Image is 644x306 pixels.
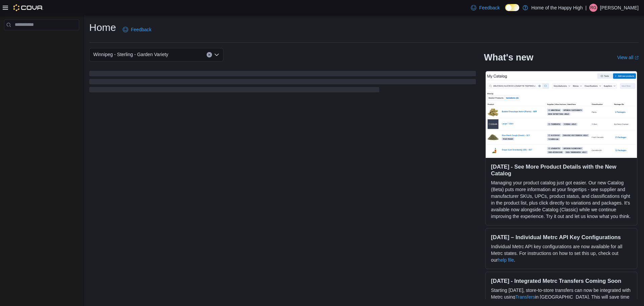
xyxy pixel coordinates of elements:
[585,4,587,12] p: |
[498,257,514,263] a: help file
[600,4,639,12] p: [PERSON_NAME]
[207,52,212,57] button: Clear input
[89,72,476,94] span: Loading
[635,56,639,60] svg: External link
[590,4,596,12] span: RG
[505,4,519,11] input: Dark Mode
[589,4,597,12] div: Ryan Gibbons
[93,50,168,58] span: Winnipeg - Sterling - Garden Variety
[4,32,79,48] nav: Complex example
[214,52,219,57] button: Open list of options
[491,277,632,284] h3: [DATE] - Integrated Metrc Transfers Coming Soon
[89,21,116,34] h1: Home
[491,163,632,177] h3: [DATE] - See More Product Details with the New Catalog
[531,4,583,12] p: Home of the Happy High
[131,26,151,33] span: Feedback
[13,4,43,11] img: Cova
[617,55,639,60] a: View allExternal link
[515,294,535,300] a: Transfers
[491,179,632,220] p: Managing your product catalog just got easier. Our new Catalog (Beta) puts more information at yo...
[491,243,632,263] p: Individual Metrc API key configurations are now available for all Metrc states. For instructions ...
[491,234,632,241] h3: [DATE] – Individual Metrc API Key Configurations
[484,52,533,63] h2: What's new
[479,4,499,11] span: Feedback
[468,1,502,14] a: Feedback
[120,23,154,36] a: Feedback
